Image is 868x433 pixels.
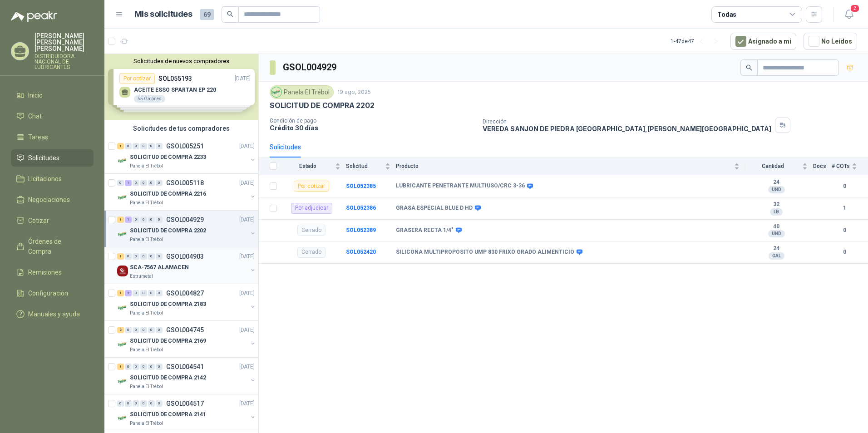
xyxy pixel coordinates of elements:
span: Solicitud [346,163,383,169]
div: 1 [117,216,124,223]
a: 1 2 0 0 0 0 GSOL004827[DATE] Company LogoSOLICITUD DE COMPRA 2183Panela El Trébol [117,288,256,317]
b: 32 [745,201,808,208]
p: SOLICITUD DE COMPRA 2183 [130,300,206,309]
span: Manuales y ayuda [28,309,80,319]
b: 40 [745,223,808,231]
span: Cantidad [745,163,800,169]
a: SOL052420 [346,249,376,255]
p: GSOL004903 [166,253,204,260]
a: Solicitudes [11,149,94,167]
p: [DATE] [239,326,255,335]
div: 1 [117,143,124,149]
a: Licitaciones [11,170,94,187]
p: SCA-7567 ALAMACEN [130,263,189,272]
b: LUBRICANTE PENETRANTE MULTIUSO/CRC 3-36 [396,182,525,190]
p: [DATE] [239,289,255,298]
p: VEREDA SANJON DE PIEDRA [GEOGRAPHIC_DATA] , [PERSON_NAME][GEOGRAPHIC_DATA] [483,125,771,133]
div: Cerrado [297,225,325,236]
a: 2 0 0 0 0 0 GSOL004745[DATE] Company LogoSOLICITUD DE COMPRA 2169Panela El Trébol [117,325,256,354]
div: 0 [140,180,147,186]
div: 0 [140,253,147,260]
div: 0 [156,290,163,296]
div: 0 [117,400,124,407]
div: 0 [117,180,124,186]
span: 2 [850,4,860,13]
p: [DATE] [239,399,255,408]
span: # COTs [832,163,850,169]
a: SOL052385 [346,183,376,189]
a: 1 0 0 0 0 0 GSOL004903[DATE] Company LogoSCA-7567 ALAMACENEstrumetal [117,251,256,280]
div: 0 [156,143,163,149]
span: Cotizar [28,216,49,226]
p: Panela El Trébol [130,236,163,243]
p: GSOL004827 [166,290,204,296]
p: Panela El Trébol [130,420,163,427]
th: Cantidad [745,157,813,175]
div: 0 [133,400,139,407]
span: 69 [200,9,214,20]
p: GSOL004517 [166,400,204,407]
b: 0 [832,182,857,191]
b: 24 [745,179,808,186]
p: SOLICITUD DE COMPRA 2141 [130,410,206,419]
div: 0 [140,216,147,223]
div: 0 [148,216,155,223]
div: 1 [117,253,124,260]
div: 0 [156,364,163,370]
div: 1 [125,216,132,223]
b: 1 [832,204,857,212]
div: Por adjudicar [291,203,332,214]
span: Negociaciones [28,195,70,205]
img: Company Logo [117,376,128,387]
div: 0 [125,327,132,333]
div: 0 [140,290,147,296]
div: 0 [140,400,147,407]
th: Solicitud [346,157,396,175]
h1: Mis solicitudes [134,8,192,21]
a: Tareas [11,128,94,146]
p: GSOL004541 [166,364,204,370]
a: Manuales y ayuda [11,305,94,323]
div: 0 [156,180,163,186]
p: [DATE] [239,363,255,371]
p: Panela El Trébol [130,199,163,207]
div: UND [768,186,785,193]
span: Estado [282,163,333,169]
div: 0 [133,290,139,296]
div: 1 [117,364,124,370]
p: [DATE] [239,179,255,187]
button: Asignado a mi [730,33,796,50]
span: Inicio [28,90,43,100]
p: SOLICITUD DE COMPRA 2169 [130,337,206,345]
div: 0 [156,327,163,333]
img: Company Logo [117,229,128,240]
span: Remisiones [28,267,62,277]
div: 0 [156,216,163,223]
img: Company Logo [117,266,128,276]
b: 24 [745,245,808,252]
img: Company Logo [117,413,128,423]
b: GRASERA RECTA 1/4" [396,227,454,234]
div: 0 [140,327,147,333]
div: 0 [133,327,139,333]
a: SOL052389 [346,227,376,233]
a: 0 1 0 0 0 0 GSOL005118[DATE] Company LogoSOLICITUD DE COMPRA 2216Panela El Trébol [117,177,256,207]
div: 0 [125,253,132,260]
a: 1 0 0 0 0 0 GSOL005251[DATE] Company LogoSOLICITUD DE COMPRA 2233Panela El Trébol [117,141,256,170]
div: 1 - 47 de 47 [671,34,723,49]
b: GRASA ESPECIAL BLUE D HD [396,205,473,212]
div: Solicitudes de tus compradores [104,120,258,137]
img: Logo peakr [11,11,57,22]
p: Condición de pago [270,118,475,124]
p: Crédito 30 días [270,124,475,132]
a: SOL052386 [346,205,376,211]
div: GAL [769,252,784,260]
div: 0 [148,253,155,260]
div: 0 [156,253,163,260]
div: 0 [148,290,155,296]
div: 0 [125,364,132,370]
div: 0 [125,400,132,407]
div: Todas [717,10,736,20]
